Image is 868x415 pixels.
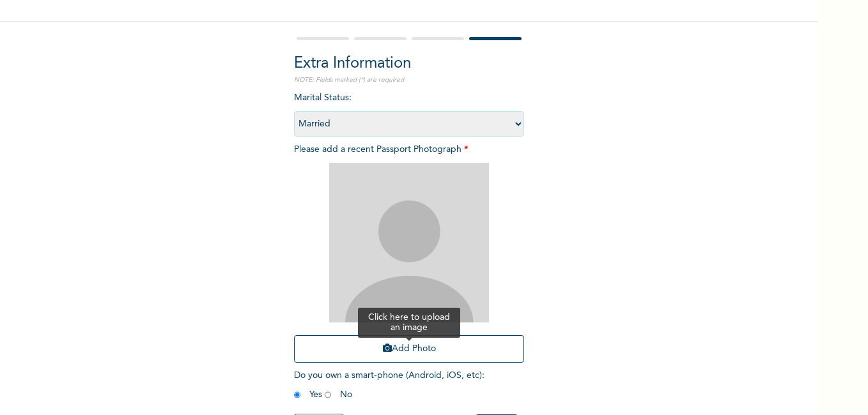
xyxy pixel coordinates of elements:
h2: Extra Information [294,52,524,75]
span: Please add a recent Passport Photograph [294,145,524,369]
button: Add Photo [294,335,524,363]
p: NOTE: Fields marked (*) are required [294,75,524,85]
span: Do you own a smart-phone (Android, iOS, etc) : Yes No [294,371,484,399]
img: Crop [329,163,489,322]
span: Marital Status : [294,93,524,128]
